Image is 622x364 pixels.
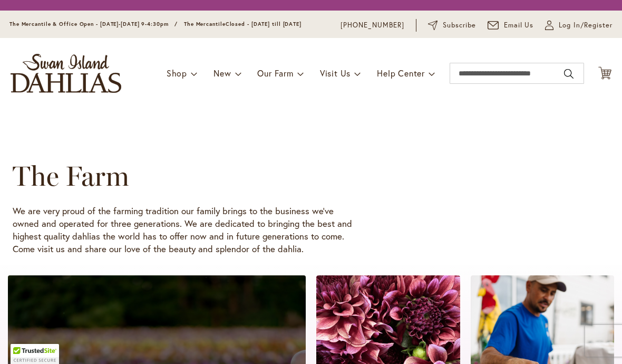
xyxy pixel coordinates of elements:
[13,160,579,192] h1: The Farm
[13,205,355,255] p: We are very proud of the farming tradition our family brings to the business we’ve owned and oper...
[320,68,351,79] span: Visit Us
[428,20,476,31] a: Subscribe
[488,20,534,31] a: Email Us
[559,20,613,31] span: Log In/Register
[443,20,476,31] span: Subscribe
[377,68,425,79] span: Help Center
[341,20,404,31] a: [PHONE_NUMBER]
[9,21,226,27] span: The Mercantile & Office Open - [DATE]-[DATE] 9-4:30pm / The Mercantile
[504,20,534,31] span: Email Us
[11,54,121,93] a: store logo
[226,21,302,27] span: Closed - [DATE] till [DATE]
[564,65,574,82] button: Search
[167,68,187,79] span: Shop
[213,68,231,79] span: New
[545,20,613,31] a: Log In/Register
[257,68,293,79] span: Our Farm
